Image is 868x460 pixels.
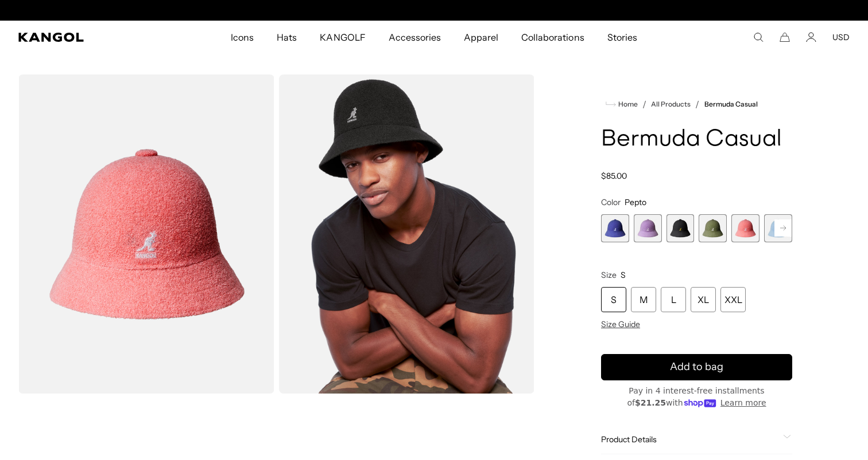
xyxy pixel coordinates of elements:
span: Home [616,100,638,108]
div: 2 of 12 [634,214,662,242]
div: S [601,287,626,312]
label: Glacier [764,214,792,242]
div: M [631,287,656,312]
a: Stories [596,21,649,54]
button: Add to bag [601,354,792,380]
label: Starry Blue [601,214,629,242]
span: S [621,270,626,280]
summary: Search here [753,32,764,42]
span: Accessories [389,21,441,54]
label: Oil Green [699,214,727,242]
div: 6 of 12 [764,214,792,242]
div: 1 of 12 [601,214,629,242]
img: color-pepto [18,74,274,394]
a: Accessories [377,21,452,54]
span: Pepto [625,197,646,207]
slideshow-component: Announcement bar [316,6,552,15]
li: / [638,97,646,111]
span: Stories [607,21,637,54]
div: 5 of 12 [731,214,759,242]
a: Icons [219,21,265,54]
label: Digital Lavender [634,214,662,242]
li: / [691,97,699,111]
span: Icons [231,21,254,54]
div: 3 of 12 [666,214,695,242]
span: Hats [277,21,297,54]
label: Pepto [731,214,759,242]
label: Black/Gold [666,214,695,242]
span: Add to bag [670,359,723,375]
a: KANGOLF [308,21,377,54]
nav: breadcrumbs [601,97,792,111]
a: Apparel [452,21,510,54]
a: Bermuda Casual [704,100,758,108]
span: Color [601,197,621,207]
a: Kangol [18,33,152,42]
a: Hats [265,21,308,54]
div: 2 of 2 [316,6,552,15]
button: Cart [780,32,790,42]
div: Announcement [316,6,552,15]
div: 4 of 12 [699,214,727,242]
span: Product Details [601,434,778,445]
span: Size [601,270,617,280]
a: Home [606,99,638,109]
a: Collaborations [510,21,595,54]
a: Account [806,32,816,42]
span: Apparel [464,21,498,54]
span: Size Guide [601,319,640,329]
div: XXL [720,287,746,312]
img: black [279,74,535,394]
h1: Bermuda Casual [601,127,792,152]
a: All Products [651,100,691,108]
div: L [661,287,686,312]
span: $85.00 [601,171,627,181]
div: XL [691,287,716,312]
span: Collaborations [521,21,584,54]
button: USD [832,32,850,42]
span: KANGOLF [320,21,365,54]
